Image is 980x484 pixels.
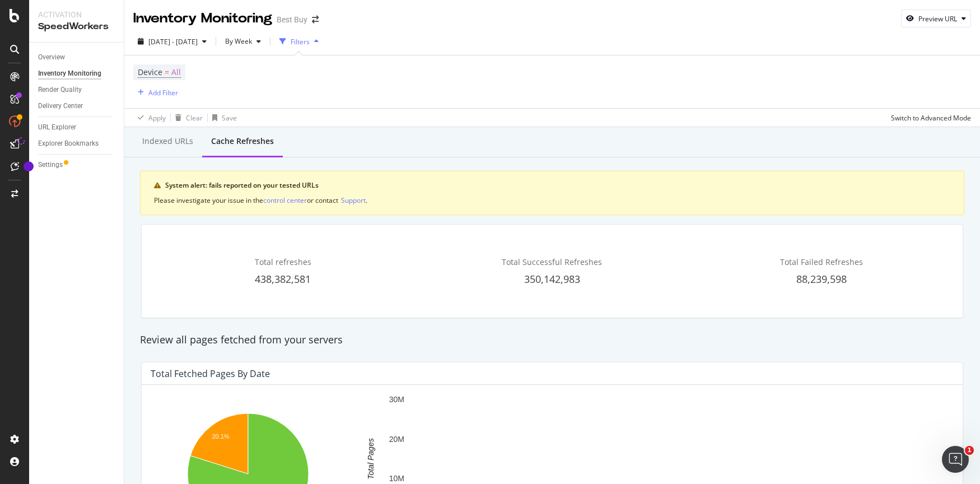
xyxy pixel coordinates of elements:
button: By Week [221,32,265,50]
div: Best Buy [277,14,307,25]
button: Save [208,109,237,127]
div: Render Quality [38,84,82,96]
div: SpeedWorkers [38,20,115,33]
div: Please investigate your issue in the or contact . [154,195,950,206]
div: Save [222,113,237,123]
text: 30M [389,395,404,404]
span: 88,239,598 [796,272,847,286]
div: Preview URL [918,14,957,24]
a: URL Explorer [38,122,116,133]
span: [DATE] - [DATE] [148,37,198,46]
button: Support [341,195,366,206]
div: Support [341,196,366,205]
div: Inventory Monitoring [133,9,272,28]
div: Activation [38,9,115,20]
div: Cache refreshes [211,136,274,147]
span: 1 [965,446,974,455]
button: Apply [133,109,166,127]
div: Switch to Advanced Mode [891,113,971,123]
div: warning banner [140,171,964,215]
span: Device [138,67,162,77]
div: Delivery Center [38,100,83,112]
div: Inventory Monitoring [38,68,101,80]
button: Switch to Advanced Mode [886,109,971,127]
a: Explorer Bookmarks [38,138,116,150]
div: Add Filter [148,88,178,97]
span: = [165,67,169,77]
div: Filters [291,37,310,46]
span: All [171,64,181,80]
text: Total Pages [366,438,375,479]
div: System alert: fails reported on your tested URLs [165,180,950,190]
div: arrow-right-arrow-left [312,16,319,24]
div: Overview [38,52,65,63]
a: Render Quality [38,84,116,96]
button: control center [263,195,307,206]
button: Add Filter [133,86,178,99]
button: Preview URL [901,10,971,27]
iframe: Intercom live chat [942,446,969,473]
div: Total Fetched Pages by Date [151,368,270,379]
span: Total Successful Refreshes [502,257,602,267]
div: Review all pages fetched from your servers [134,333,970,347]
text: 20.1% [212,433,229,440]
a: Inventory Monitoring [38,68,116,80]
span: Total Failed Refreshes [780,257,863,267]
div: control center [263,196,307,205]
span: 438,382,581 [255,272,311,286]
text: 10M [389,474,404,483]
span: Total refreshes [255,257,311,267]
button: Clear [171,109,203,127]
div: Explorer Bookmarks [38,138,99,150]
div: Apply [148,113,166,123]
button: [DATE] - [DATE] [133,32,211,50]
div: Settings [38,159,63,171]
div: Clear [186,113,203,123]
div: URL Explorer [38,122,76,133]
span: By Week [221,36,252,46]
div: Indexed URLs [142,136,193,147]
button: Filters [275,32,323,50]
a: Settings [38,159,116,171]
a: Overview [38,52,116,63]
a: Delivery Center [38,100,116,112]
div: Tooltip anchor [24,161,34,171]
span: 350,142,983 [524,272,580,286]
text: 20M [389,435,404,444]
